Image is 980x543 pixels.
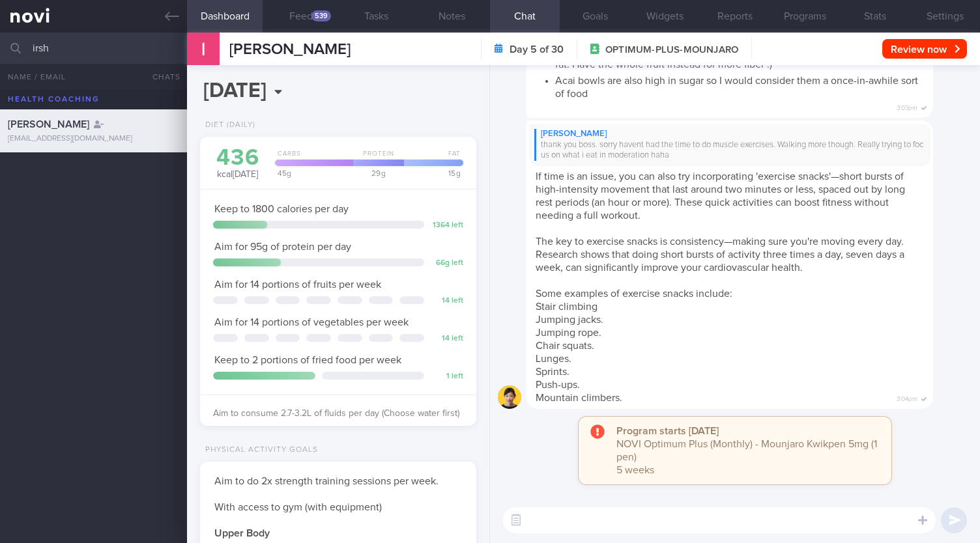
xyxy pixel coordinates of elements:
[536,301,598,312] span: Stair climbing
[431,372,463,382] div: 1 left
[214,476,439,486] span: Aim to do 2x strength training sessions per week.
[431,258,463,268] div: 66 g left
[536,380,580,390] span: Push-ups.
[400,150,463,166] div: Fat
[214,355,401,365] span: Keep to 2 portions of fried food per week
[536,341,594,351] span: Chair squats.
[135,64,187,90] button: Chats
[214,502,382,512] span: With access to gym (with equipment)
[8,134,179,144] div: [EMAIL_ADDRESS][DOMAIN_NAME]
[213,409,459,418] span: Aim to consume 2.7-3.2L of fluids per day (Choose water first)
[431,296,463,306] div: 14 left
[510,43,564,56] strong: Day 5 of 30
[616,426,719,436] strong: Program starts [DATE]
[536,367,569,377] span: Sprints.
[200,445,318,455] div: Physical Activity Goals
[431,334,463,344] div: 14 left
[214,242,351,252] span: Aim for 95g of protein per day
[897,391,917,404] span: 3:04pm
[605,44,738,57] span: OPTIMUM-PLUS-MOUNJARO
[431,221,463,230] div: 1364 left
[214,204,349,214] span: Keep to 1800 calories per day
[214,317,409,327] span: Aim for 14 portions of vegetables per week
[536,314,603,325] span: Jumping jacks.
[536,327,601,338] span: Jumping rope.
[897,100,917,113] span: 3:03pm
[536,171,905,221] span: If time is an issue, you can also try incorporating 'exercise snacks'—short bursts of high-intens...
[616,439,877,462] span: NOVI Optimum Plus (Monthly) - Mounjaro Kwikpen 5mg (1 pen)
[200,120,255,130] div: Diet (Daily)
[349,169,403,177] div: 29 g
[8,119,89,130] span: [PERSON_NAME]
[311,10,331,21] div: 539
[349,150,403,166] div: Protein
[229,42,351,57] span: [PERSON_NAME]
[536,288,732,299] span: Some examples of exercise snacks include:
[271,150,353,166] div: Carbs
[536,354,571,364] span: Lunges.
[213,146,262,169] div: 436
[555,71,924,100] li: Acai bowls are also high in sugar so I would consider them a once-in-awhile sort of food
[534,140,925,161] div: thank you boss. sorry havent had the time to do muscle exercises. Walking more though. Really try...
[213,146,262,181] div: kcal [DATE]
[536,236,904,273] span: The key to exercise snacks is consistency—making sure you're moving every day. Research shows tha...
[616,465,654,475] span: 5 weeks
[271,169,353,177] div: 45 g
[536,393,622,403] span: Mountain climbers.
[400,169,463,177] div: 15 g
[214,279,381,290] span: Aim for 14 portions of fruits per week
[534,129,925,139] div: [PERSON_NAME]
[214,528,270,538] strong: Upper Body
[882,39,967,59] button: Review now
